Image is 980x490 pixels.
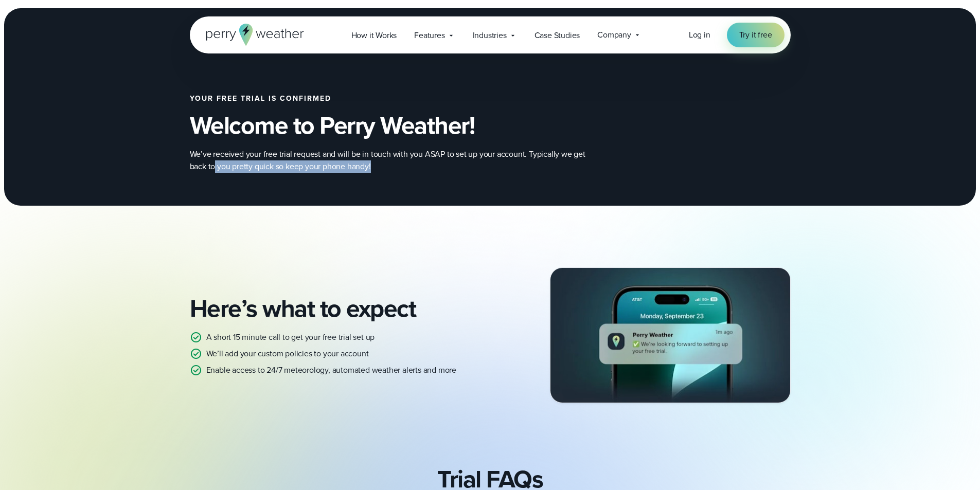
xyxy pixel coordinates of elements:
[206,331,375,343] p: A short 15 minute call to get your free trial set up
[190,148,601,173] p: We’ve received your free trial request and will be in touch with you ASAP to set up your account....
[727,23,785,47] a: Try it free
[206,364,456,376] p: Enable access to 24/7 meteorology, automated weather alerts and more
[739,29,772,41] span: Try it free
[351,29,397,42] span: How it Works
[343,25,406,46] a: How it Works
[190,111,636,140] h2: Welcome to Perry Weather!
[526,25,589,46] a: Case Studies
[190,95,636,103] h2: Your free trial is confirmed
[597,29,631,41] span: Company
[689,29,710,41] span: Log in
[190,294,482,323] h2: Here’s what to expect
[206,348,369,360] p: We’ll add your custom policies to your account
[689,29,710,41] a: Log in
[534,29,580,42] span: Case Studies
[414,29,444,42] span: Features
[473,29,507,42] span: Industries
